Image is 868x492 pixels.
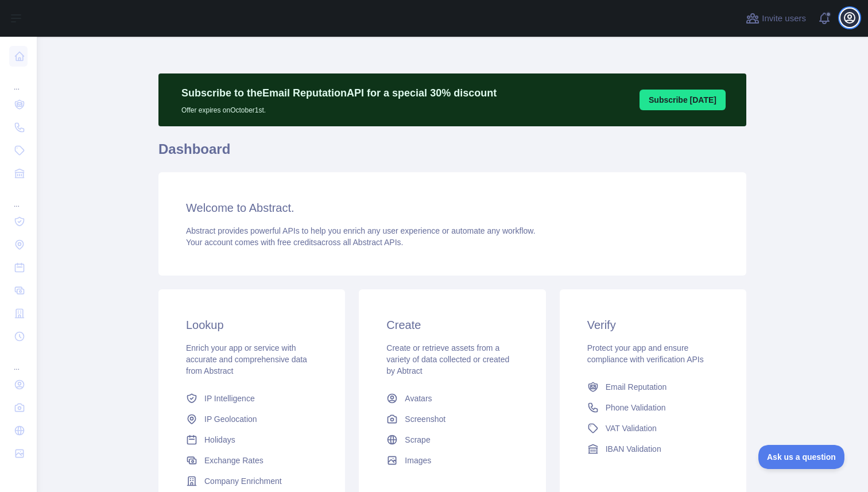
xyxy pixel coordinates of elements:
[606,381,667,393] span: Email Reputation
[386,317,518,333] h3: Create
[743,9,808,28] button: Invite users
[204,393,255,404] span: IP Intelligence
[583,418,723,439] a: VAT Validation
[181,101,497,115] p: Offer expires on October 1st.
[181,429,322,450] a: Holidays
[762,12,806,25] span: Invite users
[158,140,746,168] h1: Dashboard
[587,317,719,333] h3: Verify
[606,443,661,455] span: IBAN Validation
[382,450,522,471] a: Images
[640,90,726,110] button: Subscribe [DATE]
[606,423,657,434] span: VAT Validation
[186,238,403,247] span: Your account comes with across all Abstract APIs.
[758,445,845,469] iframe: Toggle Customer Support
[405,434,430,445] span: Scrape
[382,388,522,409] a: Avatars
[204,455,263,466] span: Exchange Rates
[204,475,282,487] span: Company Enrichment
[583,397,723,418] a: Phone Validation
[181,450,322,471] a: Exchange Rates
[186,317,317,333] h3: Lookup
[181,85,497,101] p: Subscribe to the Email Reputation API for a special 30 % discount
[277,238,317,247] span: free credits
[204,413,257,425] span: IP Geolocation
[181,471,322,491] a: Company Enrichment
[583,439,723,459] a: IBAN Validation
[9,69,28,92] div: ...
[186,226,536,235] span: Abstract provides powerful APIs to help you enrich any user experience or automate any workflow.
[405,413,445,425] span: Screenshot
[181,409,322,429] a: IP Geolocation
[382,409,522,429] a: Screenshot
[186,343,307,375] span: Enrich your app or service with accurate and comprehensive data from Abstract
[606,402,666,413] span: Phone Validation
[386,343,509,375] span: Create or retrieve assets from a variety of data collected or created by Abtract
[9,186,28,209] div: ...
[587,343,704,364] span: Protect your app and ensure compliance with verification APIs
[583,377,723,397] a: Email Reputation
[9,349,28,372] div: ...
[186,200,719,216] h3: Welcome to Abstract.
[382,429,522,450] a: Scrape
[204,434,235,445] span: Holidays
[405,455,431,466] span: Images
[405,393,432,404] span: Avatars
[181,388,322,409] a: IP Intelligence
